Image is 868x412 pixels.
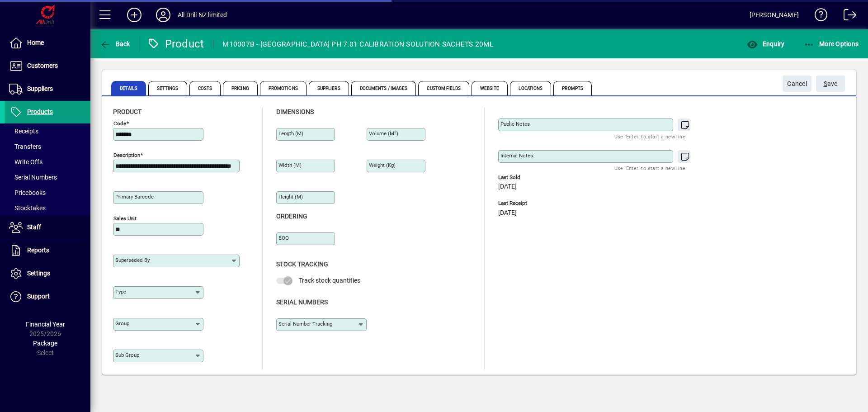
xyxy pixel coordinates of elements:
span: Stock Tracking [276,260,328,268]
a: Transfers [5,139,90,154]
span: Package [33,340,57,347]
span: Costs [189,81,221,95]
span: Details [111,81,146,95]
mat-label: Volume (m ) [369,130,398,137]
span: Dimensions [276,108,314,115]
button: Save [816,76,845,92]
div: M10007B - [GEOGRAPHIC_DATA] PH 7.01 CALIBRATION SOLUTION SACHETS 20ML [222,37,493,52]
mat-label: Description [113,152,140,158]
span: Suppliers [309,81,349,95]
div: [PERSON_NAME] [750,8,799,22]
a: Home [5,32,90,54]
button: More Options [802,36,861,52]
span: Write Offs [9,158,42,166]
a: Customers [5,55,90,77]
mat-label: Width (m) [278,162,302,168]
mat-label: Weight (Kg) [369,162,396,168]
span: Customers [27,62,58,69]
span: Serial Numbers [276,298,328,306]
span: Staff [27,223,41,231]
span: Prompts [553,81,592,95]
span: Financial Year [26,321,65,328]
a: Suppliers [5,78,90,100]
span: Pricebooks [9,189,46,196]
span: Website [472,81,508,95]
span: ave [824,76,838,91]
span: More Options [804,40,859,47]
a: Settings [5,262,90,285]
span: S [824,80,827,87]
button: Back [98,36,132,52]
mat-label: Superseded by [115,257,150,263]
span: Suppliers [27,85,53,92]
mat-hint: Use 'Enter' to start a new line [614,163,685,173]
sup: 3 [394,130,396,134]
button: Enquiry [745,36,787,52]
app-page-header-button: Back [90,36,140,52]
span: Last Receipt [498,200,634,206]
span: [DATE] [498,209,517,217]
span: Locations [510,81,551,95]
mat-label: Group [115,320,129,327]
span: Stocktakes [9,204,46,212]
a: Support [5,285,90,308]
span: Ordering [276,213,307,220]
span: Cancel [787,76,807,91]
mat-label: Public Notes [500,121,530,127]
span: Transfers [9,143,41,150]
mat-label: Serial Number tracking [278,321,332,327]
a: Write Offs [5,154,90,170]
a: Receipts [5,123,90,139]
mat-label: Primary barcode [115,194,154,200]
span: Track stock quantities [299,277,360,284]
mat-label: Sales unit [113,215,137,222]
mat-label: Internal Notes [500,152,533,159]
span: Settings [27,270,50,277]
div: All Drill NZ limited [178,8,227,22]
span: Settings [148,81,187,95]
span: Products [27,108,53,115]
span: Documents / Images [351,81,416,95]
span: Receipts [9,128,38,135]
a: Logout [837,2,857,31]
span: Support [27,293,50,300]
a: Knowledge Base [808,2,828,31]
span: Last Sold [498,175,634,180]
mat-label: Sub group [115,352,139,358]
span: Home [27,39,44,46]
span: Promotions [260,81,307,95]
span: Pricing [223,81,258,95]
mat-label: EOQ [278,235,289,241]
a: Staff [5,216,90,239]
span: Reports [27,246,49,254]
a: Stocktakes [5,200,90,216]
div: Product [147,37,204,51]
a: Pricebooks [5,185,90,200]
mat-label: Code [113,120,126,127]
mat-hint: Use 'Enter' to start a new line [614,131,685,142]
a: Reports [5,239,90,262]
mat-label: Height (m) [278,194,303,200]
mat-label: Length (m) [278,130,303,137]
span: Enquiry [747,40,784,47]
button: Cancel [783,76,811,92]
span: Serial Numbers [9,174,57,181]
button: Profile [149,7,178,23]
span: Back [100,40,130,47]
span: [DATE] [498,183,517,190]
button: Add [120,7,149,23]
span: Product [113,108,142,115]
mat-label: Type [115,289,126,295]
span: Custom Fields [418,81,469,95]
a: Serial Numbers [5,170,90,185]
